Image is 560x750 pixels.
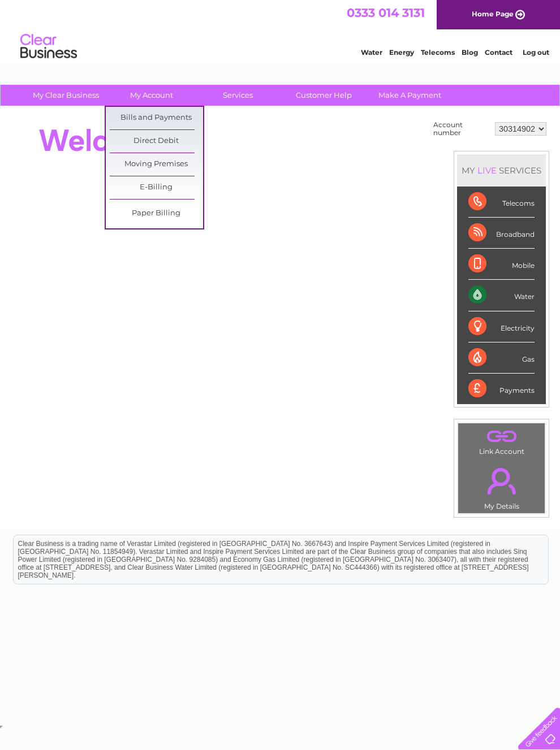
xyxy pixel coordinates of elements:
[389,48,414,57] a: Energy
[105,85,199,106] a: My Account
[468,280,535,311] div: Water
[430,118,492,140] td: Account number
[347,6,425,20] a: 0333 014 3131
[20,29,77,64] img: logo.png
[475,165,499,176] div: LIVE
[468,343,535,374] div: Gas
[277,85,371,106] a: Customer Help
[468,311,535,343] div: Electricity
[19,85,113,106] a: My Clear Business
[110,176,203,199] a: E-Billing
[110,153,203,176] a: Moving Premises
[14,6,548,55] div: Clear Business is a trading name of Verastar Limited (registered in [GEOGRAPHIC_DATA] No. 3667643...
[468,249,535,280] div: Mobile
[462,48,478,57] a: Blog
[461,461,542,501] a: .
[458,423,545,458] td: Link Account
[110,107,203,129] a: Bills and Payments
[361,48,382,57] a: Water
[110,202,203,225] a: Paper Billing
[363,85,456,106] a: Make A Payment
[110,130,203,153] a: Direct Debit
[421,48,455,57] a: Telecoms
[458,458,545,514] td: My Details
[523,48,549,57] a: Log out
[485,48,512,57] a: Contact
[468,187,535,218] div: Telecoms
[461,426,542,446] a: .
[468,218,535,249] div: Broadband
[468,374,535,404] div: Payments
[191,85,285,106] a: Services
[457,154,546,187] div: MY SERVICES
